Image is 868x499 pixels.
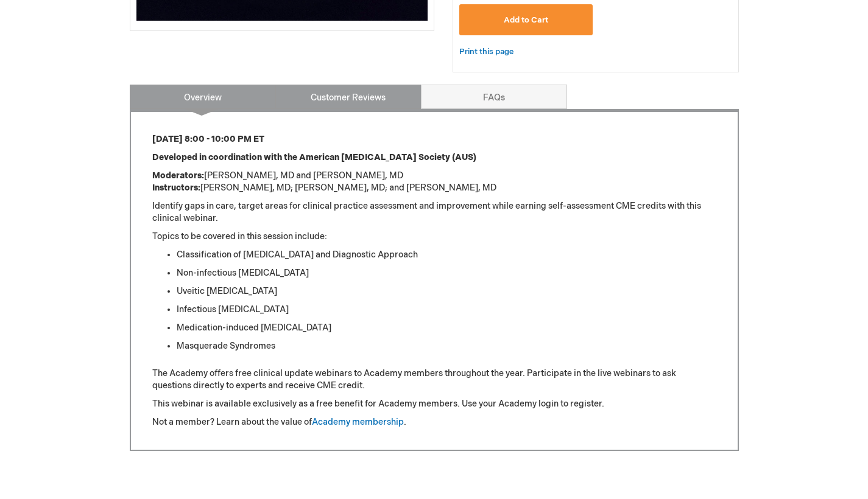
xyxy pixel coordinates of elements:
[177,285,716,298] li: Uveitic [MEDICAL_DATA]
[312,417,404,427] a: Academy membership
[152,231,716,243] p: Topics to be covered in this session include:
[152,152,476,162] strong: Developed in coordination with the American [MEDICAL_DATA] Society (AUS)
[504,15,548,25] span: Add to Cart
[177,249,716,261] li: Classification of [MEDICAL_DATA] and Diagnostic Approach
[152,398,716,410] p: This webinar is available exclusively as a free benefit for Academy members. Use your Academy log...
[459,4,593,35] button: Add to Cart
[152,170,204,181] strong: Moderators:
[152,416,716,428] p: Not a member? Learn about the value of .
[177,322,716,334] li: Medication-induced [MEDICAL_DATA]
[177,267,716,279] li: Non-infectious [MEDICAL_DATA]
[421,85,567,109] a: FAQs
[152,134,264,144] strong: [DATE] 8:00 - 10:00 PM ET
[152,200,716,225] p: Identify gaps in care, target areas for clinical practice assessment and improvement while earnin...
[275,85,422,109] a: Customer Reviews
[177,304,716,316] li: Infectious [MEDICAL_DATA]
[152,183,200,193] strong: Instructors:
[177,340,716,352] li: Masquerade Syndromes
[152,368,716,392] p: The Academy offers free clinical update webinars to Academy members throughout the year. Particip...
[130,85,276,109] a: Overview
[459,44,513,60] a: Print this page
[152,170,716,194] p: [PERSON_NAME], MD and [PERSON_NAME], MD [PERSON_NAME], MD; [PERSON_NAME], MD; and [PERSON_NAME], MD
